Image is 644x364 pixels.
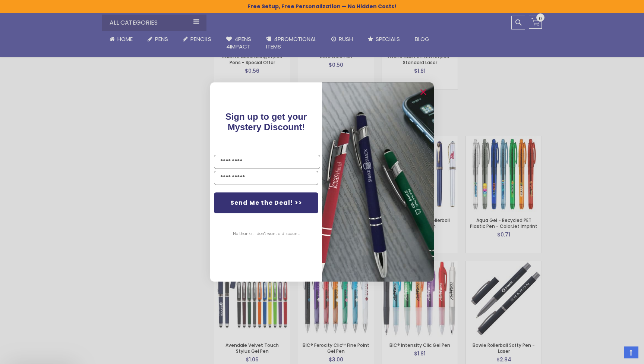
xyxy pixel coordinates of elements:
button: Send Me the Deal! >> [214,192,318,213]
span: Sign up to get your Mystery Discount [225,112,307,132]
span: ! [225,112,307,132]
button: Close dialog [417,86,429,98]
iframe: Google Customer Reviews [583,344,644,364]
img: pop-up-image [322,82,434,281]
button: No thanks, I don't want a discount. [229,225,303,243]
